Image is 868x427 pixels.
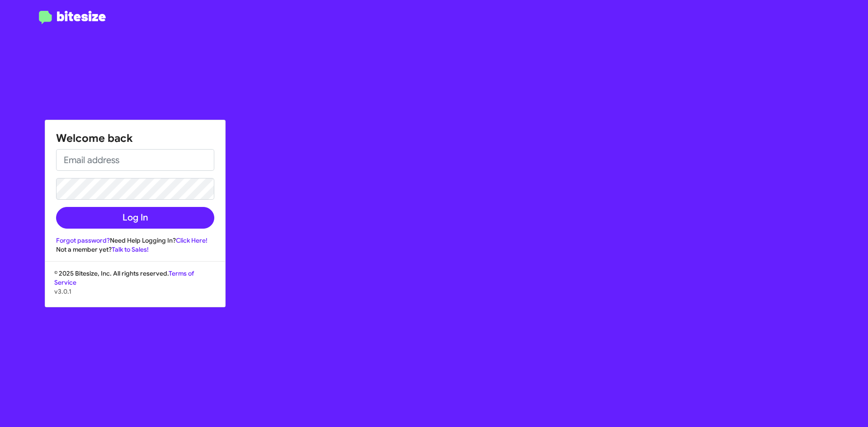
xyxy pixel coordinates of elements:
button: Log In [56,207,214,229]
a: Talk to Sales! [112,245,149,253]
a: Click Here! [176,236,208,244]
div: Need Help Logging In? [56,236,214,245]
a: Forgot password? [56,236,110,244]
p: v3.0.1 [54,287,216,296]
input: Email address [56,149,214,171]
div: © 2025 Bitesize, Inc. All rights reserved. [45,269,225,307]
h1: Welcome back [56,131,214,145]
div: Not a member yet? [56,245,214,254]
